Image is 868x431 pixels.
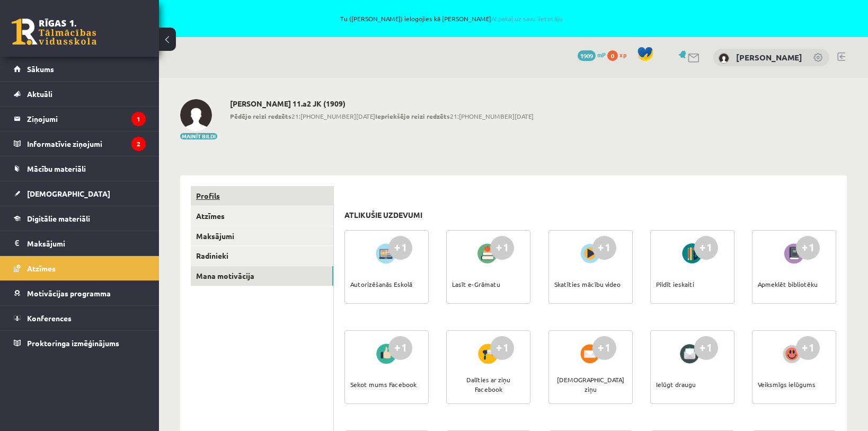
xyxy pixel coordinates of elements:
[694,236,718,260] div: +1
[27,288,111,298] span: Motivācijas programma
[27,164,86,173] span: Mācību materiāli
[350,366,417,403] div: Sekot mums Facebook
[375,112,450,120] b: Iepriekšējo reizi redzēts
[131,137,146,151] i: 2
[490,236,514,260] div: +1
[592,336,616,360] div: +1
[27,231,146,256] legend: Maksājumi
[27,107,146,131] legend: Ziņojumi
[719,53,729,64] img: Markuss Megnis
[14,82,146,106] a: Aktuāli
[452,266,500,303] div: Lasīt e-Grāmatu
[597,50,606,59] span: mP
[14,306,146,330] a: Konferences
[592,236,616,260] div: +1
[27,214,90,223] span: Digitālie materiāli
[758,266,818,303] div: Apmeklēt bibliotēku
[14,181,146,206] a: [DEMOGRAPHIC_DATA]
[491,14,563,23] a: Atpakaļ uz savu lietotāju
[14,256,146,280] a: Atzīmes
[554,266,621,303] div: Skatīties mācību video
[350,266,412,303] div: Autorizēšanās Eskolā
[14,107,146,131] a: Ziņojumi1
[758,366,816,403] div: Veiksmīgs ielūgums
[180,133,217,139] button: Mainīt bildi
[27,263,56,273] span: Atzīmes
[554,366,627,403] div: [DEMOGRAPHIC_DATA] ziņu
[191,186,333,206] a: Profils
[694,336,718,360] div: +1
[27,64,54,74] span: Sākums
[122,15,781,22] span: Tu ([PERSON_NAME]) ielogojies kā [PERSON_NAME]
[736,52,802,63] a: [PERSON_NAME]
[27,313,72,323] span: Konferences
[656,266,694,303] div: Pildīt ieskaiti
[607,50,632,59] a: 0 xp
[344,230,429,304] a: +1 Autorizēšanās Eskolā
[131,112,146,126] i: 1
[796,236,820,260] div: +1
[14,231,146,256] a: Maksājumi
[578,50,596,61] span: 1909
[12,19,96,45] a: Rīgas 1. Tālmācības vidusskola
[607,50,618,61] span: 0
[452,366,525,403] div: Dalīties ar ziņu Facebook
[191,246,333,266] a: Radinieki
[27,89,52,99] span: Aktuāli
[230,99,534,108] h2: [PERSON_NAME] 11.a2 JK (1909)
[27,338,119,348] span: Proktoringa izmēģinājums
[27,189,110,198] span: [DEMOGRAPHIC_DATA]
[619,50,626,59] span: xp
[14,206,146,231] a: Digitālie materiāli
[191,226,333,246] a: Maksājumi
[191,266,333,286] a: Mana motivācija
[344,210,422,219] h3: Atlikušie uzdevumi
[180,99,212,131] img: Markuss Megnis
[656,366,696,403] div: Ielūgt draugu
[14,131,146,156] a: Informatīvie ziņojumi2
[14,281,146,305] a: Motivācijas programma
[14,156,146,181] a: Mācību materiāli
[27,131,146,156] legend: Informatīvie ziņojumi
[14,57,146,81] a: Sākums
[230,112,291,120] b: Pēdējo reizi redzēts
[191,206,333,226] a: Atzīmes
[388,236,412,260] div: +1
[388,336,412,360] div: +1
[230,111,534,121] span: 21:[PHONE_NUMBER][DATE] 21:[PHONE_NUMBER][DATE]
[578,50,606,59] a: 1909 mP
[490,336,514,360] div: +1
[796,336,820,360] div: +1
[14,331,146,355] a: Proktoringa izmēģinājums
